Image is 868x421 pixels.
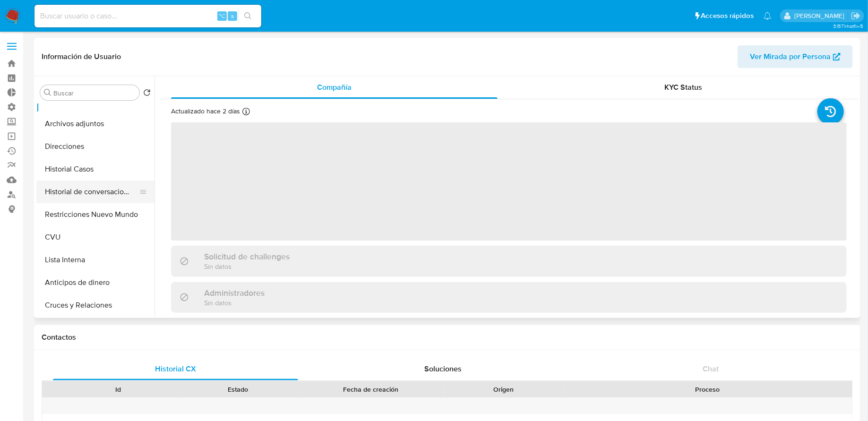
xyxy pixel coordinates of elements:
[764,12,772,20] a: Notificaciones
[750,45,831,68] span: Ver Mirada por Persona
[34,10,261,22] input: Buscar usuario o caso...
[65,385,172,394] div: Id
[218,11,225,20] span: ⌥
[204,251,290,262] h3: Solicitud de challenges
[53,89,136,97] input: Buscar
[185,385,291,394] div: Estado
[155,363,196,374] span: Historial CX
[665,82,703,93] span: KYC Status
[204,262,290,271] p: Sin datos
[238,9,258,23] button: search-icon
[36,294,155,317] button: Cruces y Relaciones
[701,11,754,21] span: Accesos rápidos
[36,317,155,339] button: Créditos
[570,385,846,394] div: Proceso
[424,363,462,374] span: Soluciones
[204,298,265,307] p: Sin datos
[36,180,147,203] button: Historial de conversaciones
[36,135,155,158] button: Direcciones
[171,107,240,116] p: Actualizado hace 2 días
[738,45,853,68] button: Ver Mirada por Persona
[36,158,155,180] button: Historial Casos
[36,249,155,271] button: Lista Interna
[171,122,847,241] span: ‌
[231,11,234,20] span: s
[204,288,265,298] h3: Administradores
[36,203,155,226] button: Restricciones Nuevo Mundo
[36,271,155,294] button: Anticipos de dinero
[851,11,861,21] a: Salir
[794,11,848,20] p: fabricio.bottalo@mercadolibre.com
[304,385,437,394] div: Fecha de creación
[171,246,847,276] div: Solicitud de challengesSin datos
[171,282,847,313] div: AdministradoresSin datos
[42,52,121,61] h1: Información de Usuario
[703,363,719,374] span: Chat
[44,89,52,96] button: Buscar
[143,89,151,99] button: Volver al orden por defecto
[42,333,853,342] h1: Contactos
[450,385,557,394] div: Origen
[317,82,352,93] span: Compañía
[36,226,155,249] button: CVU
[36,112,155,135] button: Archivos adjuntos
